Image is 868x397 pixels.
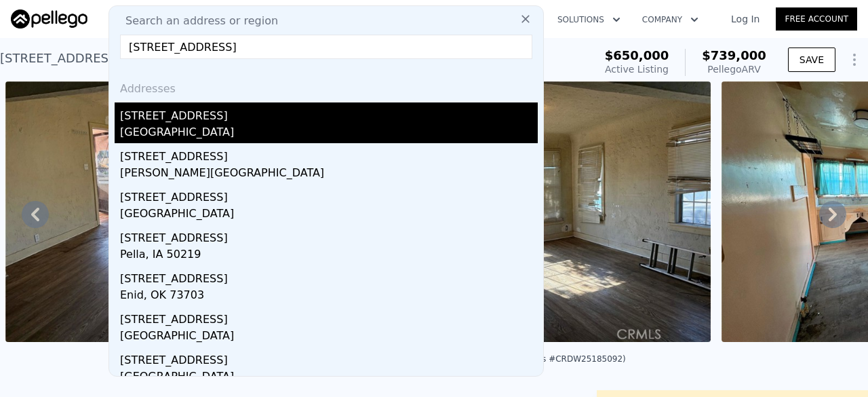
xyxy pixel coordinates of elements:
div: [STREET_ADDRESS] [120,184,538,206]
div: Pella, IA 50219 [120,246,538,265]
div: Pellego ARV [702,62,766,76]
div: [GEOGRAPHIC_DATA] [120,206,538,225]
button: Company [631,7,709,32]
span: Active Listing [605,64,669,75]
div: [STREET_ADDRESS] [120,143,538,165]
input: Enter an address, city, region, neighborhood or zip code [120,35,532,59]
a: Log In [715,12,776,26]
div: [GEOGRAPHIC_DATA] [120,368,538,387]
div: [STREET_ADDRESS] [120,225,538,246]
button: Show Options [841,46,868,73]
button: Solutions [547,7,631,32]
div: [GEOGRAPHIC_DATA] [120,124,538,143]
span: $739,000 [702,48,766,62]
span: $650,000 [605,48,669,62]
span: Search an address or region [115,13,278,29]
div: Addresses [115,70,538,102]
div: [GEOGRAPHIC_DATA] [120,328,538,347]
div: [STREET_ADDRESS] [120,347,538,368]
img: Sale: 167484444 Parcel: 47577140 [5,81,353,342]
a: Free Account [776,7,857,31]
button: SAVE [788,48,835,72]
div: [PERSON_NAME][GEOGRAPHIC_DATA] [120,165,538,184]
div: [STREET_ADDRESS] [120,265,538,287]
div: [STREET_ADDRESS] [120,306,538,328]
div: [STREET_ADDRESS] [120,102,538,124]
img: Pellego [11,10,87,29]
div: Enid, OK 73703 [120,287,538,306]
